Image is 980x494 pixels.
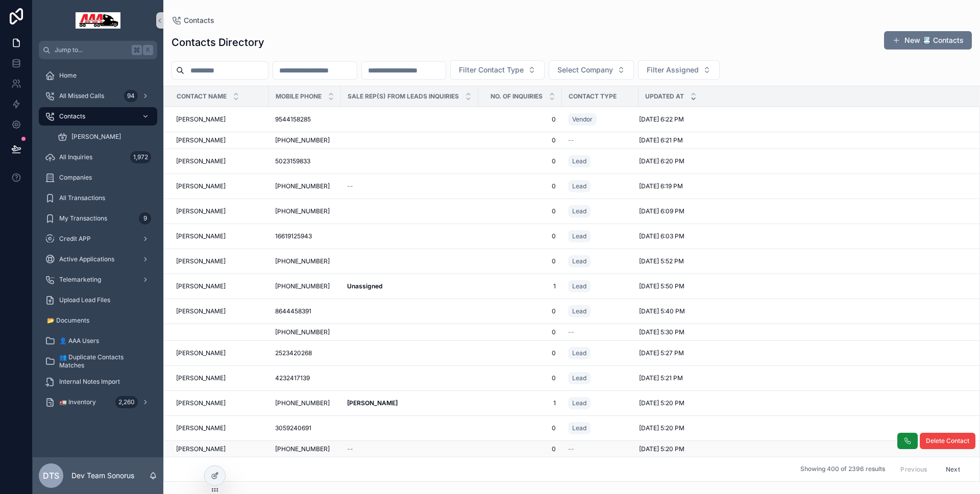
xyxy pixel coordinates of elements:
[176,282,226,290] span: [PERSON_NAME]
[568,278,632,294] a: Lead
[176,307,226,315] span: [PERSON_NAME]
[275,182,330,190] span: [PHONE_NUMBER]
[639,232,684,240] span: [DATE] 6:03 PM
[484,349,556,357] a: 0
[39,332,157,350] a: 👤 AAA Users
[176,424,263,432] a: [PERSON_NAME]
[639,328,684,336] span: [DATE] 5:30 PM
[639,424,966,432] a: [DATE] 5:20 PM
[59,112,85,120] span: Contacts
[347,282,382,290] strong: Unassigned
[59,353,147,369] span: 👥 Duplicate Contacts Matches
[144,46,152,54] span: K
[171,15,214,26] a: Contacts
[639,424,684,432] span: [DATE] 5:20 PM
[39,270,157,289] a: Telemarketing
[568,328,632,336] a: --
[176,349,226,357] span: [PERSON_NAME]
[347,282,472,290] a: Unassigned
[568,445,574,453] span: --
[639,307,685,315] span: [DATE] 5:40 PM
[276,92,322,101] span: Mobile Phone
[275,374,335,382] a: 4232417139
[176,257,226,265] span: [PERSON_NAME]
[639,399,966,407] a: [DATE] 5:20 PM
[275,157,310,165] span: 5023159833
[639,182,966,190] a: [DATE] 6:19 PM
[171,35,264,50] h1: Contacts Directory
[76,12,120,29] img: App logo
[39,41,157,59] button: Jump to...K
[639,282,684,290] span: [DATE] 5:50 PM
[572,307,586,315] span: Lead
[176,157,226,165] span: [PERSON_NAME]
[568,347,591,359] a: Lead
[639,399,684,407] span: [DATE] 5:20 PM
[59,71,77,80] span: Home
[920,433,975,449] button: Delete Contact
[59,214,107,223] span: My Transactions
[176,136,263,144] a: [PERSON_NAME]
[484,328,556,336] a: 0
[572,424,586,432] span: Lead
[484,307,556,315] a: 0
[484,424,556,432] a: 0
[568,372,591,384] a: Lead
[176,182,263,190] a: [PERSON_NAME]
[568,111,632,128] a: Vendor
[176,282,263,290] a: [PERSON_NAME]
[450,60,545,80] button: Select Button
[484,182,556,190] a: 0
[275,328,335,336] a: [PHONE_NUMBER]
[275,374,310,382] span: 4232417139
[275,399,335,407] a: [PHONE_NUMBER]
[59,378,120,386] span: Internal Notes Import
[275,207,330,215] span: [PHONE_NUMBER]
[572,207,586,215] span: Lead
[484,157,556,165] a: 0
[484,136,556,144] a: 0
[639,307,966,315] a: [DATE] 5:40 PM
[639,136,966,144] a: [DATE] 6:21 PM
[176,257,263,265] a: [PERSON_NAME]
[568,205,591,217] a: Lead
[176,445,263,453] a: [PERSON_NAME]
[484,374,556,382] a: 0
[275,349,335,357] a: 2523420268
[572,232,586,240] span: Lead
[275,424,335,432] a: 3059240691
[39,66,157,85] a: Home
[176,157,263,165] a: [PERSON_NAME]
[484,257,556,265] span: 0
[568,422,591,434] a: Lead
[275,328,330,336] span: [PHONE_NUMBER]
[347,445,353,453] span: --
[47,316,89,325] span: 📂 Documents
[39,393,157,411] a: 🚛 Inventory2,260
[59,235,91,243] span: Credit APP
[176,232,263,240] a: [PERSON_NAME]
[568,395,632,411] a: Lead
[275,232,335,240] a: 16619125943
[484,282,556,290] a: 1
[275,157,335,165] a: 5023159833
[639,157,966,165] a: [DATE] 6:20 PM
[568,370,632,386] a: Lead
[275,257,335,265] a: [PHONE_NUMBER]
[139,212,151,225] div: 9
[639,182,683,190] span: [DATE] 6:19 PM
[568,155,591,167] a: Lead
[176,207,226,215] span: [PERSON_NAME]
[572,349,586,357] span: Lead
[176,424,226,432] span: [PERSON_NAME]
[347,399,472,407] a: [PERSON_NAME]
[39,107,157,126] a: Contacts
[275,307,335,315] a: 8644458391
[459,65,524,75] span: Filter Contact Type
[275,307,311,315] span: 8644458391
[59,153,92,161] span: All Inquiries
